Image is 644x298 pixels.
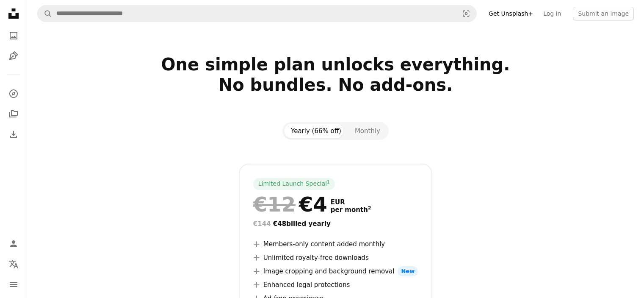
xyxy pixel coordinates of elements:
[61,54,610,115] h2: One simple plan unlocks everything. No bundles. No add-ons.
[5,5,22,24] a: Home — Unsplash
[398,266,418,276] span: New
[253,193,296,215] span: €12
[348,124,387,138] button: Monthly
[366,206,373,214] a: 2
[331,198,371,206] span: EUR
[456,6,476,22] button: Visual search
[253,178,335,190] div: Limited Launch Special
[37,5,477,22] form: Find visuals sitewide
[253,193,327,215] div: €4
[484,7,538,20] a: Get Unsplash+
[327,179,330,184] sup: 1
[284,124,348,138] button: Yearly (66% off)
[5,47,22,64] a: Illustrations
[331,206,371,214] span: per month
[253,280,418,290] li: Enhanced legal protections
[5,85,22,102] a: Explore
[253,220,271,228] span: €144
[5,106,22,123] a: Collections
[5,235,22,252] a: Log in / Sign up
[325,180,332,188] a: 1
[5,126,22,143] a: Download History
[5,276,22,293] button: Menu
[253,219,418,229] div: €48 billed yearly
[5,256,22,273] button: Language
[253,266,418,276] li: Image cropping and background removal
[38,6,52,22] button: Search Unsplash
[253,239,418,249] li: Members-only content added monthly
[538,7,566,20] a: Log in
[368,205,371,211] sup: 2
[573,7,634,20] button: Submit an image
[5,27,22,44] a: Photos
[253,253,418,263] li: Unlimited royalty-free downloads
